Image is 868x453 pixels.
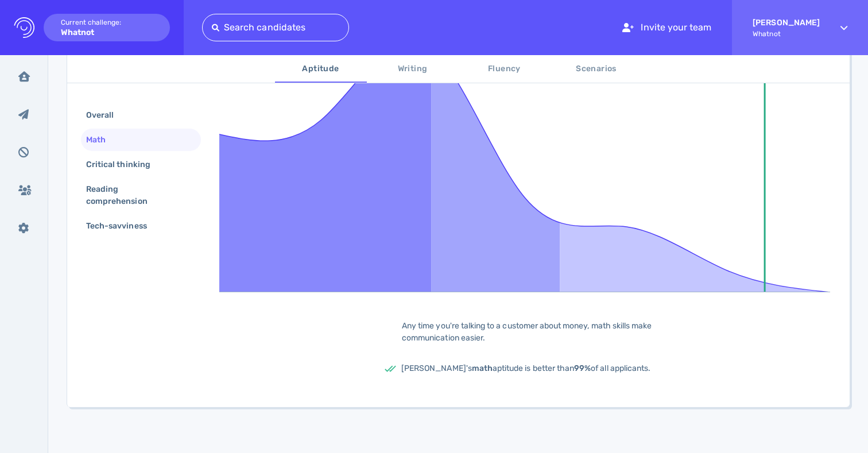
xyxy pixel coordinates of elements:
[557,62,635,76] span: Scenarios
[472,363,493,373] b: math
[84,131,119,148] div: Math
[753,30,820,38] span: Whatnot
[84,107,127,123] div: Overall
[84,156,164,173] div: Critical thinking
[466,62,544,76] span: Fluency
[401,363,650,373] span: [PERSON_NAME]'s aptitude is better than of all applicants.
[84,181,189,210] div: Reading comprehension
[753,18,820,28] strong: [PERSON_NAME]
[84,218,161,234] div: Tech-savviness
[282,62,360,76] span: Aptitude
[384,320,671,344] div: Any time you're talking to a customer about money, math skills make communication easier.
[574,363,591,373] b: 99%
[374,62,452,76] span: Writing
